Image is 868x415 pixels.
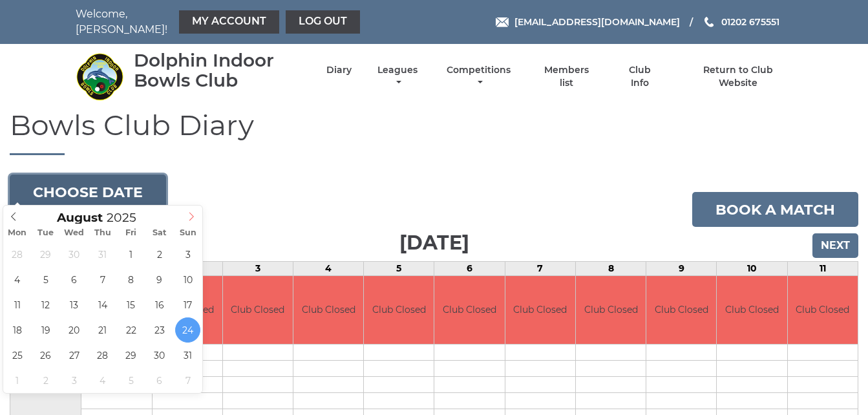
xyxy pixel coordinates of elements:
span: August 27, 2025 [61,343,87,368]
input: Scroll to increment [103,210,153,225]
span: August 2, 2025 [147,242,172,267]
span: August 7, 2025 [90,267,115,292]
img: Email [496,17,509,27]
td: Club Closed [434,276,504,344]
a: Club Info [619,64,661,89]
td: 5 [364,262,434,276]
input: Next [812,233,858,258]
span: Sun [174,229,202,237]
span: August 12, 2025 [33,292,58,317]
span: August 15, 2025 [118,292,143,317]
span: August 25, 2025 [5,343,30,368]
td: Club Closed [223,276,293,344]
img: Phone us [704,17,714,27]
span: August 6, 2025 [61,267,87,292]
span: August 21, 2025 [90,317,115,343]
td: 7 [505,262,575,276]
span: Tue [32,229,60,237]
span: August 16, 2025 [147,292,172,317]
td: 9 [646,262,717,276]
td: Club Closed [646,276,716,344]
span: July 28, 2025 [5,242,30,267]
span: August 28, 2025 [90,343,115,368]
td: 11 [787,262,858,276]
span: August 30, 2025 [147,343,172,368]
span: August 9, 2025 [147,267,172,292]
div: Dolphin Indoor Bowls Club [134,50,304,90]
td: 3 [222,262,293,276]
a: Email [EMAIL_ADDRESS][DOMAIN_NAME] [496,15,680,29]
span: August 29, 2025 [118,343,143,368]
td: 10 [717,262,787,276]
td: Club Closed [717,276,787,344]
span: August 10, 2025 [175,267,200,292]
a: Return to Club Website [683,64,792,89]
span: July 29, 2025 [33,242,58,267]
span: September 3, 2025 [61,368,87,393]
span: August 4, 2025 [5,267,30,292]
span: July 31, 2025 [90,242,115,267]
h1: Bowls Club Diary [10,109,858,155]
a: Diary [326,64,352,76]
a: Competitions [444,64,514,89]
span: August 8, 2025 [118,267,143,292]
span: September 5, 2025 [118,368,143,393]
span: Wed [60,229,89,237]
td: Club Closed [788,276,858,344]
a: My Account [179,10,279,34]
span: September 6, 2025 [147,368,172,393]
span: August 3, 2025 [175,242,200,267]
button: Choose date [10,175,166,209]
span: August 5, 2025 [33,267,58,292]
span: July 30, 2025 [61,242,87,267]
td: Club Closed [505,276,575,344]
span: August 1, 2025 [118,242,143,267]
td: Club Closed [364,276,434,344]
span: August 24, 2025 [175,317,200,343]
span: August 31, 2025 [175,343,200,368]
span: September 1, 2025 [5,368,30,393]
span: August 19, 2025 [33,317,58,343]
a: Members list [536,64,596,89]
span: August 14, 2025 [90,292,115,317]
span: August 18, 2025 [5,317,30,343]
span: [EMAIL_ADDRESS][DOMAIN_NAME] [514,16,680,28]
span: Scroll to increment [57,212,103,224]
td: 8 [575,262,646,276]
span: August 17, 2025 [175,292,200,317]
span: September 7, 2025 [175,368,200,393]
a: Book a match [692,192,858,227]
span: August 23, 2025 [147,317,172,343]
a: Leagues [374,64,421,89]
span: Fri [117,229,145,237]
span: August 22, 2025 [118,317,143,343]
td: Club Closed [576,276,646,344]
span: August 13, 2025 [61,292,87,317]
span: Mon [3,229,32,237]
a: Phone us 01202 675551 [703,15,779,29]
a: Log out [286,10,360,34]
td: 4 [293,262,364,276]
span: August 11, 2025 [5,292,30,317]
span: August 20, 2025 [61,317,87,343]
span: 01202 675551 [721,16,779,28]
span: September 2, 2025 [33,368,58,393]
span: September 4, 2025 [90,368,115,393]
td: Club Closed [293,276,363,344]
img: Dolphin Indoor Bowls Club [76,52,124,101]
nav: Welcome, [PERSON_NAME]! [76,6,363,37]
span: August 26, 2025 [33,343,58,368]
span: Sat [145,229,174,237]
span: Thu [89,229,117,237]
td: 6 [434,262,505,276]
